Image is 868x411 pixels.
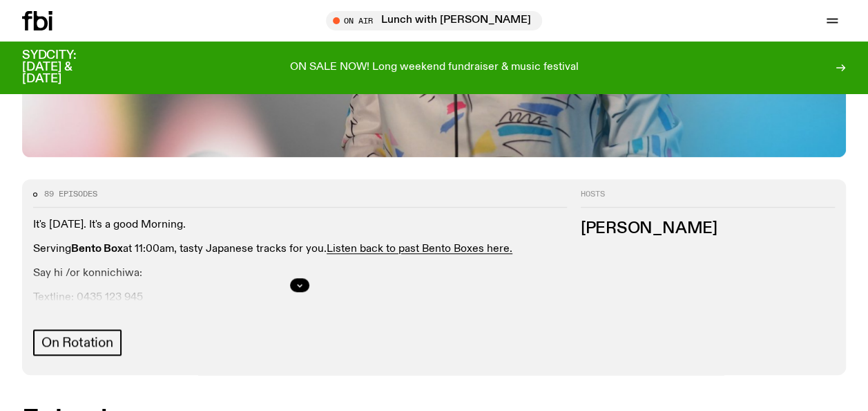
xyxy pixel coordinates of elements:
[581,221,835,237] h3: [PERSON_NAME]
[581,190,835,207] h2: Hosts
[33,329,122,356] a: On Rotation
[33,219,567,232] p: It's [DATE]. It's a good Morning.
[22,50,110,85] h3: SYDCITY: [DATE] & [DATE]
[44,190,97,198] span: 89 episodes
[71,244,123,255] strong: Bento Box
[326,11,542,30] button: On AirLunch with [PERSON_NAME]
[327,244,512,255] a: Listen back to past Bento Boxes here.
[41,335,113,350] span: On Rotation
[33,243,567,256] p: Serving at 11:00am, tasty Japanese tracks for you.
[290,62,579,74] p: ON SALE NOW! Long weekend fundraiser & music festival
